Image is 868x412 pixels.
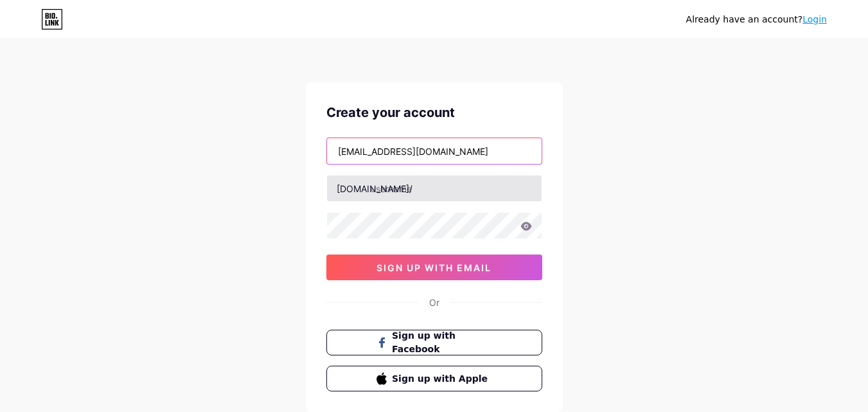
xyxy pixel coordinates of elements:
a: Login [802,14,827,24]
button: Sign up with Facebook [326,330,542,355]
span: Sign up with Facebook [392,329,492,356]
div: Already have an account? [686,13,827,26]
span: sign up with email [376,262,492,273]
div: Create your account [326,103,542,122]
div: Or [429,296,439,309]
span: Sign up with Apple [392,372,492,386]
input: username [327,175,542,201]
input: Email [327,138,542,164]
div: [DOMAIN_NAME]/ [337,182,412,195]
button: sign up with email [326,255,542,280]
button: Sign up with Apple [326,366,542,391]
